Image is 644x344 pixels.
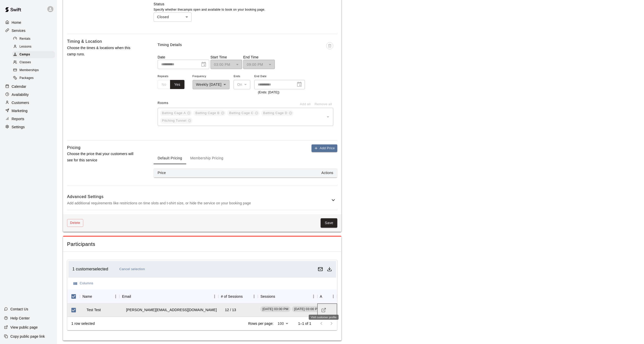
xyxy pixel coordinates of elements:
[298,321,311,326] p: 1–1 of 1
[186,152,227,164] button: Membership Pricing
[316,265,325,274] button: Email customers
[67,38,102,45] h6: Timing & Location
[72,265,316,273] div: 1 customer selected
[12,67,57,74] a: Memberships
[204,168,337,178] th: Actions
[112,293,119,300] button: Menu
[12,43,55,50] div: Lessons
[322,293,329,300] button: Sort
[154,2,337,7] label: Status
[12,84,26,89] p: Calendar
[19,60,31,65] span: Classes
[234,80,250,89] div: On
[243,293,250,300] button: Sort
[234,73,250,80] span: Ends
[275,293,282,300] button: Sort
[250,293,258,300] button: Menu
[154,12,192,22] div: Closed
[67,144,80,151] h6: Pricing
[67,190,337,210] div: Advanced SettingsAdd additional requirements like restrictions on time slots and t-shirt size, or...
[12,51,55,58] div: Camps
[158,73,189,80] span: Repeats
[10,334,45,339] p: Copy public page link
[158,42,182,48] p: Timing Details
[4,27,53,34] div: Services
[292,307,322,312] span: [DATE] 03:00 PM
[19,44,32,49] span: Lessons
[19,76,34,81] span: Packages
[12,43,57,51] a: Lessons
[12,20,21,25] p: Home
[320,306,327,314] a: Visit customer profile
[122,289,131,304] div: Email
[211,293,218,300] button: Menu
[12,67,55,74] div: Memberships
[12,100,29,105] p: Customers
[82,303,105,317] td: Test Test
[82,289,92,304] div: Name
[12,74,57,82] a: Packages
[12,92,29,97] p: Availability
[118,265,146,273] button: Cancel selection
[12,75,55,82] div: Packages
[67,200,330,206] p: Add additional requirements like restrictions on time slots and t-shirt size, or hide the service...
[158,55,209,60] p: Date
[154,152,186,164] button: Default Pricing
[12,59,55,66] div: Classes
[317,289,337,304] div: Actions
[248,321,274,326] p: Rows per page:
[260,307,290,312] span: [DATE] 03:00 PM
[4,83,53,90] a: Calendar
[4,123,53,131] a: Settings
[122,303,221,317] td: [PERSON_NAME][EMAIL_ADDRESS][DOMAIN_NAME]
[260,289,275,304] div: Sessions
[4,107,53,115] a: Marketing
[92,293,99,300] button: Sort
[193,73,230,80] span: Frequency
[71,321,95,326] div: 1 row selected
[19,68,39,73] span: Memberships
[243,55,275,60] p: End Time
[326,42,333,55] span: This booking is in the past or it already has participants, please delete from the Calendar
[310,293,317,300] button: Menu
[4,99,53,106] a: Customers
[131,293,138,300] button: Sort
[19,52,30,57] span: Camps
[158,80,184,89] div: outlined button group
[10,307,28,312] p: Contact Us
[211,55,242,60] p: Start Time
[67,241,337,248] span: Participants
[67,219,83,227] button: Delete
[4,115,53,123] a: Reports
[311,144,337,152] button: Add Price
[221,303,240,317] td: 12 / 13
[320,289,322,304] div: Actions
[119,289,218,304] div: Email
[158,101,169,105] span: Rooms
[12,35,57,43] a: Rentals
[67,45,137,57] p: Choose the times & locations when this camp runs.
[10,325,38,330] p: View public page
[4,91,53,98] a: Availability
[309,315,339,320] div: Visit customer profile
[19,36,31,41] span: Rentals
[12,116,24,121] p: Reports
[10,316,30,321] p: Help Center
[329,293,337,300] button: Menu
[276,320,290,327] div: 100
[12,51,57,59] a: Camps
[67,193,330,200] h6: Advanced Settings
[154,168,204,178] th: Price
[12,124,25,130] p: Settings
[12,108,28,113] p: Marketing
[80,289,119,304] div: Name
[12,35,55,42] div: Rentals
[4,19,53,26] a: Home
[254,73,305,80] span: End Date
